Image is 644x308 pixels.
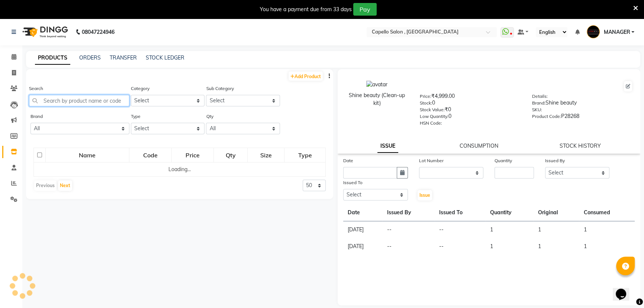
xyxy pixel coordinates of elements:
img: logo [19,22,70,42]
td: 1 [534,238,579,255]
th: Issued By [382,204,434,221]
td: 1 [534,221,579,238]
label: Search [29,85,43,92]
button: Issue [418,190,432,200]
a: Add Product [289,71,323,81]
a: STOCK HISTORY [560,142,601,149]
td: 1 [486,238,534,255]
img: MANAGER [587,25,600,38]
td: -- [382,221,434,238]
label: Qty [206,113,213,120]
label: Details: [532,93,548,100]
td: Loading... [34,163,326,177]
th: Original [534,204,579,221]
div: Code [130,148,171,162]
input: Search by product name or code [29,95,129,106]
div: Type [285,148,325,162]
label: Date [343,157,353,164]
label: Quantity [495,157,512,164]
span: Issue [419,192,430,198]
div: 0 [420,99,521,109]
td: -- [382,238,434,255]
div: P28268 [532,112,633,123]
label: Brand: [532,100,545,106]
label: HSN Code: [420,120,442,126]
th: Consumed [579,204,635,221]
span: MANAGER [603,28,630,36]
label: Issued To [343,179,363,186]
iframe: chat widget [613,278,637,301]
label: Stock: [420,100,432,106]
label: Issued By [545,157,565,164]
button: Pay [353,3,377,16]
img: avatar [366,81,387,89]
td: [DATE] [343,221,382,238]
a: PRODUCTS [35,51,70,65]
div: You have a payment due from 33 days [260,6,352,13]
label: Low Quantity: [420,113,448,120]
label: Type [131,113,141,120]
label: Price: [420,93,431,100]
div: Shine beauty [532,99,633,109]
td: 1 [579,238,635,255]
th: Quantity [486,204,534,221]
div: ₹4,999.00 [420,92,521,103]
button: Next [58,180,72,191]
div: Shine beauty (Clean-up kit) [345,92,409,107]
a: ORDERS [79,54,101,61]
div: Qty [214,148,247,162]
div: 0 [420,112,521,123]
label: SKU: [532,106,542,113]
td: -- [435,238,486,255]
div: Price [172,148,213,162]
label: Sub Category [206,85,234,92]
a: ISSUE [377,139,398,153]
label: Product Code: [532,113,561,120]
th: Issued To [435,204,486,221]
td: 1 [579,221,635,238]
div: ₹0 [420,106,521,116]
label: Brand [30,113,43,120]
td: [DATE] [343,238,382,255]
label: Stock Value: [420,106,445,113]
b: 08047224946 [82,22,115,42]
td: 1 [486,221,534,238]
td: -- [435,221,486,238]
a: CONSUMPTION [460,142,498,149]
th: Date [343,204,382,221]
label: Lot Number [419,157,444,164]
label: Category [131,85,149,92]
a: STOCK LEDGER [146,54,184,61]
a: TRANSFER [110,54,137,61]
div: Name [46,148,129,162]
div: Size [248,148,284,162]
